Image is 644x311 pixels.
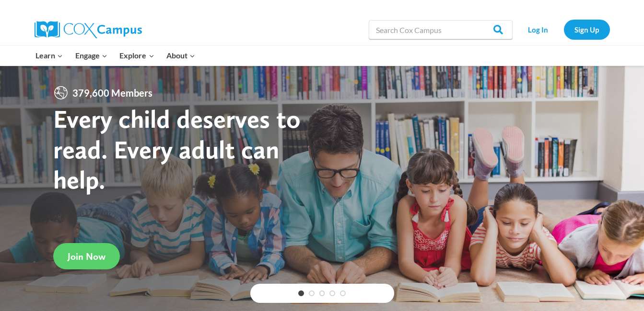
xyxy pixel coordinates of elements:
a: 2 [309,290,315,296]
strong: Every child deserves to read. Every adult can help. [53,103,301,195]
a: 5 [340,290,346,296]
input: Search Cox Campus [369,20,513,39]
a: 3 [319,290,325,296]
span: About [166,49,195,62]
span: Join Now [68,251,105,262]
a: Sign Up [564,20,610,39]
span: 379,600 Members [69,85,156,100]
span: Explore [119,49,154,62]
span: Engage [75,49,107,62]
nav: Primary Navigation [30,45,201,66]
a: Join Now [53,243,120,269]
a: Log In [517,20,559,39]
nav: Secondary Navigation [517,20,610,39]
a: 1 [298,290,304,296]
span: Learn [35,49,63,62]
a: 4 [329,290,335,296]
img: Cox Campus [35,21,142,38]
